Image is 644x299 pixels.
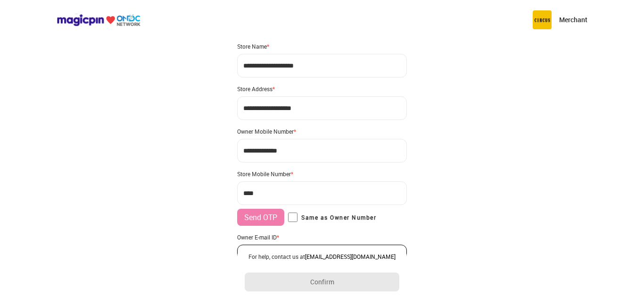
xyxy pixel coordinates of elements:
[288,213,376,222] label: Same as Owner Number
[245,273,399,291] button: Confirm
[559,15,587,25] p: Merchant
[237,85,407,93] div: Store Address
[237,128,407,135] div: Owner Mobile Number
[237,233,407,241] div: Owner E-mail ID
[288,213,297,222] input: Same as Owner Number
[237,209,284,226] button: Send OTP
[237,43,407,50] div: Store Name
[245,253,399,260] div: For help, contact us at
[305,253,396,260] a: [EMAIL_ADDRESS][DOMAIN_NAME]
[533,10,552,29] img: circus.b677b59b.png
[237,170,407,178] div: Store Mobile Number
[57,14,140,26] img: ondc-logo-new-small.8a59708e.svg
